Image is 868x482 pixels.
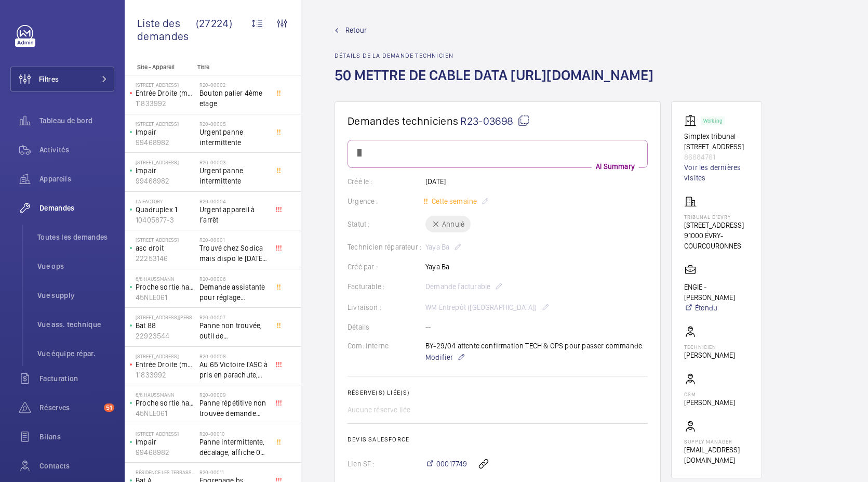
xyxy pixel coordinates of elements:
h2: R20-00010 [199,431,268,437]
span: Bouton palier 4ème etage [199,88,268,109]
p: 99468982 [136,137,195,148]
h1: 50 METTRE DE CABLE DATA [URL][DOMAIN_NAME] [335,66,660,101]
p: ENGIE - [PERSON_NAME] [684,282,749,303]
p: Supply manager [684,438,749,445]
h2: R20-00011 [199,469,268,475]
span: Filtres [39,74,59,84]
p: Impair [136,437,195,447]
h2: R20-00004 [199,198,268,204]
h2: R20-00009 [199,392,268,398]
span: Vue ass. technique [37,319,114,330]
span: Contacts [39,461,114,471]
p: [STREET_ADDRESS] [136,431,195,437]
p: 91000 ÉVRY-COURCOURONNES [684,230,749,251]
p: [STREET_ADDRESS] [684,220,749,230]
p: Working [703,119,722,123]
span: Au 65 Victoire l'ASC à pris en parachute, toutes les sécu coupé, il est au 3 ème, asc sans machin... [199,359,268,380]
span: Panne non trouvée, outil de déverouillouge impératif pour le diagnostic [199,320,268,341]
p: 45NLE061 [136,408,195,419]
span: Urgent panne intermittente [199,127,268,148]
p: 45NLE061 [136,292,195,303]
p: Titre [197,63,266,71]
h2: R20-00003 [199,159,268,165]
p: Technicien [684,344,735,350]
p: Impair [136,165,195,176]
p: Bat 88 [136,320,195,331]
span: Appareils [39,174,114,184]
span: Réserves [39,402,100,413]
span: Toutes les demandes [37,232,114,242]
span: Urgent appareil à l’arrêt [199,204,268,225]
h2: R20-00005 [199,121,268,127]
p: 6/8 Haussmann [136,276,195,282]
p: [EMAIL_ADDRESS][DOMAIN_NAME] [684,445,749,465]
p: Site - Appareil [125,63,193,71]
a: 00017749 [425,459,467,469]
p: [STREET_ADDRESS] [136,237,195,243]
span: Tableau de bord [39,115,114,126]
h2: R20-00006 [199,276,268,282]
span: Demandes [39,203,114,213]
p: AI Summary [592,161,639,172]
button: Filtres [10,67,114,92]
p: 99468982 [136,176,195,186]
h2: R20-00001 [199,237,268,243]
h2: Devis Salesforce [348,436,648,443]
p: 22923544 [136,331,195,341]
p: 11833992 [136,370,195,380]
p: asc droit [136,243,195,253]
p: Entrée Droite (monte-charge) [136,359,195,370]
p: La Factory [136,198,195,204]
p: 6/8 Haussmann [136,392,195,398]
p: [STREET_ADDRESS] [136,121,195,127]
p: Résidence les Terrasse - [STREET_ADDRESS] [136,469,195,475]
p: [PERSON_NAME] [684,350,735,360]
span: Vue ops [37,261,114,271]
span: Vue supply [37,290,114,301]
h2: Détails de la demande technicien [335,52,660,59]
span: Facturation [39,373,114,384]
span: Vue équipe répar. [37,348,114,359]
img: elevator.svg [684,114,701,127]
p: [PERSON_NAME] [684,397,735,408]
span: Modifier [425,352,453,362]
p: 99468982 [136,447,195,458]
p: Tribunal d'Evry [684,214,749,220]
span: Liste des demandes [137,17,196,43]
h2: R20-00007 [199,314,268,320]
span: R23-03698 [460,114,530,127]
span: Retour [345,25,367,35]
p: [STREET_ADDRESS] [136,159,195,165]
span: Bilans [39,432,114,442]
a: Voir les dernières visites [684,162,749,183]
span: Panne répétitive non trouvée demande assistance expert technique [199,398,268,419]
p: [STREET_ADDRESS] [136,82,195,88]
span: 51 [104,403,114,412]
p: Quadruplex 1 [136,204,195,215]
h2: Réserve(s) liée(s) [348,389,648,396]
p: [STREET_ADDRESS] [136,353,195,359]
p: Simplex tribunal - [STREET_ADDRESS] [684,131,749,152]
p: CSM [684,391,735,397]
span: Demande assistante pour réglage d'opérateurs porte cabine double accès [199,282,268,303]
span: Urgent panne intermittente [199,165,268,186]
p: Proche sortie hall Pelletier [136,282,195,292]
h2: R20-00002 [199,82,268,88]
h2: R20-00008 [199,353,268,359]
span: Demandes techniciens [348,114,458,127]
span: 00017749 [436,459,467,469]
a: Étendu [684,303,749,313]
span: Activités [39,145,114,155]
p: 10405877-3 [136,215,195,225]
p: 22253146 [136,253,195,264]
span: Panne intermittente, décalage, affiche 0 au palier alors que l'appareil se trouve au 1er étage, c... [199,437,268,458]
span: Trouvé chez Sodica mais dispo le [DATE] [URL][DOMAIN_NAME] [199,243,268,264]
p: 86884761 [684,152,749,162]
p: [STREET_ADDRESS][PERSON_NAME] [136,314,195,320]
p: Entrée Droite (monte-charge) [136,88,195,98]
p: Proche sortie hall Pelletier [136,398,195,408]
p: Impair [136,127,195,137]
p: 11833992 [136,98,195,109]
